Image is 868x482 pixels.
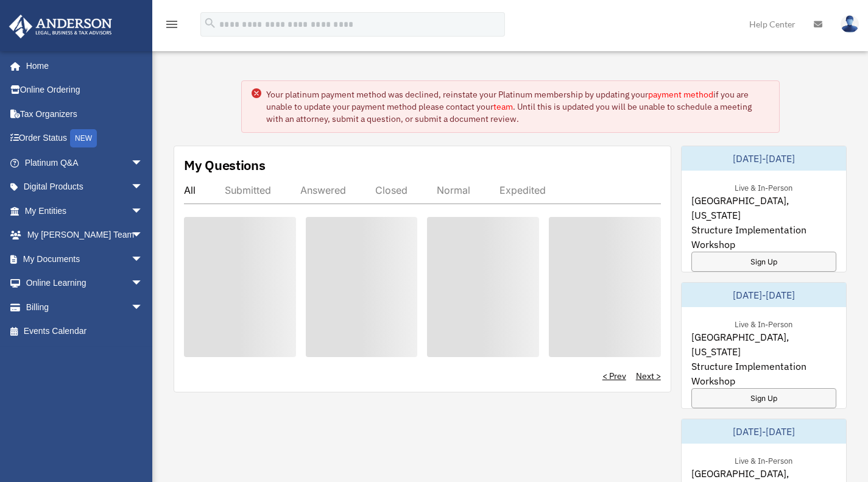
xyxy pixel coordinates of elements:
span: arrow_drop_down [131,223,155,248]
div: Live & In-Person [725,453,802,466]
a: Billingarrow_drop_down [9,295,161,319]
div: Closed [375,184,408,196]
a: < Prev [602,370,626,382]
a: Platinum Q&Aarrow_drop_down [9,151,161,175]
a: team [493,101,513,112]
a: Home [9,54,155,78]
div: Live & In-Person [725,317,802,330]
span: arrow_drop_down [131,175,155,200]
div: Expedited [499,184,546,196]
div: [DATE]-[DATE] [682,419,846,444]
div: Submitted [225,184,271,196]
span: arrow_drop_down [131,247,155,272]
a: My Entitiesarrow_drop_down [9,199,161,223]
a: Online Learningarrow_drop_down [9,271,161,296]
a: Sign Up [691,388,836,408]
span: arrow_drop_down [131,295,155,320]
span: Structure Implementation Workshop [691,222,836,252]
span: [GEOGRAPHIC_DATA], [US_STATE] [691,330,836,359]
div: Answered [300,184,346,196]
img: User Pic [841,15,859,33]
i: menu [164,17,179,32]
a: My Documentsarrow_drop_down [9,247,161,271]
div: NEW [70,129,97,147]
div: Your platinum payment method was declined, reinstate your Platinum membership by updating your if... [266,88,769,125]
img: Anderson Advisors Platinum Portal [5,15,116,38]
div: Live & In-Person [725,180,802,193]
div: My Questions [184,156,266,174]
a: Order StatusNEW [9,126,161,151]
a: Events Calendar [9,319,161,344]
a: My [PERSON_NAME] Teamarrow_drop_down [9,223,161,247]
a: Online Ordering [9,78,161,102]
a: Next > [636,370,661,382]
a: payment method [648,89,713,100]
i: search [203,16,217,30]
a: menu [164,21,179,32]
span: Structure Implementation Workshop [691,359,836,388]
a: Sign Up [691,252,836,272]
span: arrow_drop_down [131,199,155,224]
div: [DATE]-[DATE] [682,146,846,171]
div: [DATE]-[DATE] [682,283,846,307]
div: Normal [437,184,470,196]
span: arrow_drop_down [131,151,155,175]
a: Digital Productsarrow_drop_down [9,175,161,199]
span: [GEOGRAPHIC_DATA], [US_STATE] [691,193,836,222]
span: arrow_drop_down [131,271,155,296]
a: Tax Organizers [9,102,161,126]
div: All [184,184,196,196]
